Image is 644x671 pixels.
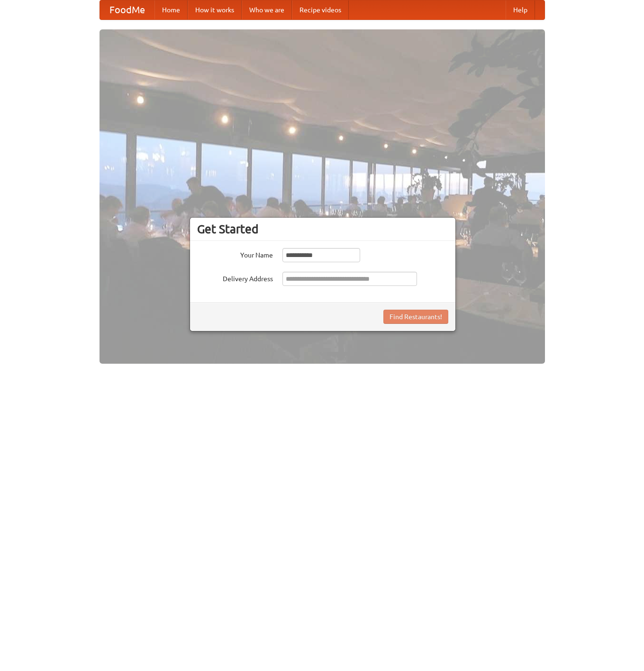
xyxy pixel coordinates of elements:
[188,0,242,19] a: How it works
[100,0,154,19] a: FoodMe
[506,0,535,19] a: Help
[383,310,448,324] button: Find Restaurants!
[154,0,188,19] a: Home
[197,222,448,236] h3: Get Started
[242,0,292,19] a: Who we are
[197,272,273,284] label: Delivery Address
[292,0,349,19] a: Recipe videos
[197,248,273,260] label: Your Name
